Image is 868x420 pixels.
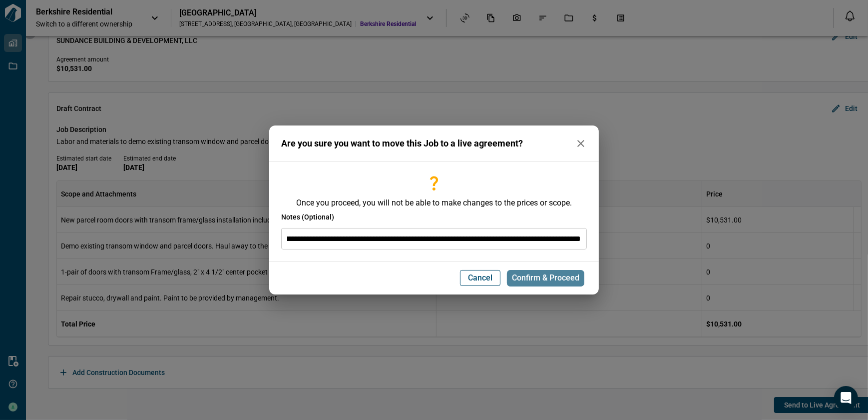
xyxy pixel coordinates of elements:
[834,386,858,410] div: Open Intercom Messenger
[460,270,500,286] button: Cancel
[281,138,523,148] span: Are you sure you want to move this Job to a live agreement?
[468,273,492,283] span: Cancel
[507,270,584,287] button: Confirm & Proceed
[512,273,579,283] span: Confirm & Proceed
[281,198,587,208] span: Once you proceed, you will not be able to make changes to the prices or scope.
[281,212,334,222] span: Notes (Optional)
